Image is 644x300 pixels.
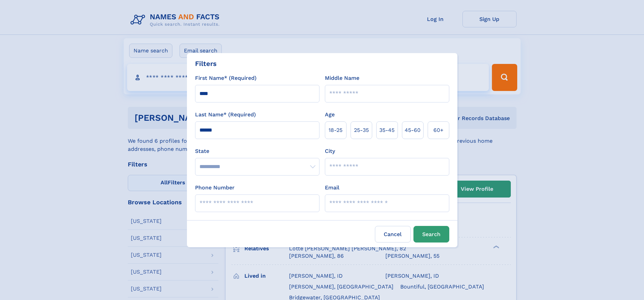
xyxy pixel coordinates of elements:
button: Search [413,226,449,243]
span: 45‑60 [405,126,421,134]
span: 60+ [433,126,444,134]
label: Cancel [375,226,411,243]
label: Last Name* (Required) [195,111,256,119]
span: 25‑35 [354,126,369,134]
label: First Name* (Required) [195,74,257,82]
label: Age [325,111,335,119]
label: Middle Name [325,74,359,82]
span: 18‑25 [329,126,342,134]
span: 35‑45 [379,126,395,134]
div: Filters [195,59,217,69]
label: City [325,147,335,155]
label: Phone Number [195,184,235,192]
label: Email [325,184,339,192]
label: State [195,147,319,155]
